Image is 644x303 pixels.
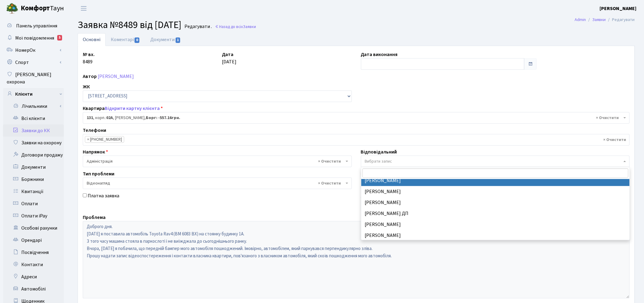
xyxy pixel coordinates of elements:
[83,178,352,189] span: Відеонагляд
[3,283,64,295] a: Автомобілі
[78,51,217,70] div: 8489
[16,23,57,29] span: Панель управління
[21,3,50,13] b: Комфорт
[318,180,341,186] span: Видалити всі елементи
[3,20,64,32] a: Панель управління
[87,158,344,164] span: Адміністрація
[83,148,108,156] label: Напрямок
[57,35,62,41] div: 5
[575,16,586,23] a: Admin
[3,112,64,125] a: Всі клієнти
[361,175,630,186] li: [PERSON_NAME]
[596,115,619,121] span: Видалити всі елементи
[83,73,97,80] label: Автор
[3,137,64,149] a: Заявки на охорону
[3,44,64,56] a: НомерОк
[83,83,90,90] label: ЖК
[593,16,606,23] a: Заявки
[318,158,341,164] span: Видалити всі елементи
[217,51,356,70] div: [DATE]
[83,105,163,112] label: Квартира
[3,69,64,88] a: [PERSON_NAME] охорона
[3,271,64,283] a: Адреси
[83,156,352,167] span: Адміністрація
[106,33,145,46] a: Коментарі
[88,192,119,199] label: Платна заявка
[98,73,134,80] a: [PERSON_NAME]
[106,115,113,121] b: 02А
[361,219,630,230] li: [PERSON_NAME]
[87,115,622,121] span: <b>131</b>, корп.: <b>02А</b>, Новаківський Олексій Миколайович, <b>Борг: -557.16грн.</b>
[3,161,64,173] a: Документи
[3,88,64,100] a: Клієнти
[145,33,186,46] a: Документи
[3,185,64,198] a: Квитанції
[3,198,64,210] a: Оплати
[6,2,18,15] img: logo.png
[3,32,64,44] a: Мої повідомлення5
[3,259,64,271] a: Контакти
[215,24,256,30] a: Назад до всіхЗаявки
[83,112,630,124] span: <b>131</b>, корп.: <b>02А</b>, Новаківський Олексій Миколайович, <b>Борг: -557.16грн.</b>
[87,180,344,186] span: Відеонагляд
[606,16,635,23] li: Редагувати
[604,137,626,143] span: Видалити всі елементи
[3,222,64,234] a: Особові рахунки
[135,37,139,43] span: 0
[361,197,630,208] li: [PERSON_NAME]
[105,105,160,112] a: Відкрити картку клієнта
[3,56,64,69] a: Спорт
[83,127,106,134] label: Телефони
[3,125,64,137] a: Заявки до КК
[78,33,106,46] a: Основні
[176,37,180,43] span: 1
[3,210,64,222] a: Оплати iPay
[76,3,91,13] button: Переключити навігацію
[222,51,233,58] label: Дата
[566,13,644,26] nav: breadcrumb
[83,214,106,221] label: Проблема
[600,5,637,12] a: [PERSON_NAME]
[361,51,398,58] label: Дата виконання
[183,24,212,30] small: Редагувати .
[3,149,64,161] a: Договори продажу
[361,186,630,197] li: [PERSON_NAME]
[87,115,93,121] b: 131
[361,230,630,241] li: [PERSON_NAME]
[83,51,95,58] label: № вх.
[3,246,64,259] a: Посвідчення
[83,221,630,298] textarea: Доброго дня. [DATE] я поставила автомобіль Toyota Rav4 (ВМ 6083 ВХ) на стоянку будинку 1А. З того...
[15,35,54,41] span: Мої повідомлення
[87,136,89,143] span: ×
[21,3,64,14] span: Таун
[365,158,392,164] span: Вибрати запис
[243,24,256,30] span: Заявки
[83,170,114,178] label: Тип проблеми
[361,148,397,156] label: Відповідальний
[3,173,64,185] a: Боржники
[3,234,64,246] a: Орендарі
[361,208,630,219] li: [PERSON_NAME] ДП
[85,136,124,143] li: +380977554903
[78,18,181,32] span: Заявка №8489 від [DATE]
[7,100,64,112] a: Лічильники
[146,115,180,121] b: Борг: -557.16грн.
